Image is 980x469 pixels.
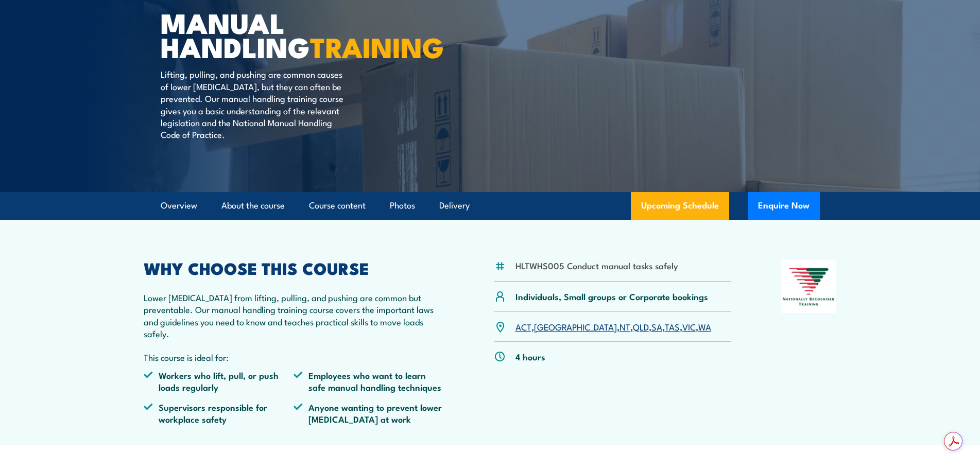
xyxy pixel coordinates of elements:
a: QLD [633,320,649,333]
a: Course content [309,192,366,219]
p: Lower [MEDICAL_DATA] from lifting, pulling, and pushing are common but preventable. Our manual ha... [144,291,444,340]
h1: Manual Handling [161,10,415,58]
h2: WHY CHOOSE THIS COURSE [144,260,444,275]
a: ACT [515,320,531,333]
img: Nationally Recognised Training logo. [781,260,837,313]
a: About the course [221,192,285,219]
a: TAS [665,320,680,333]
p: Individuals, Small groups or Corporate bookings [515,290,708,302]
a: VIC [682,320,696,333]
a: Delivery [439,192,470,219]
button: Enquire Now [748,192,820,220]
li: Employees who want to learn safe manual handling techniques [294,369,444,393]
a: SA [651,320,662,333]
a: [GEOGRAPHIC_DATA] [534,320,617,333]
li: Supervisors responsible for workplace safety [144,401,294,425]
a: Upcoming Schedule [631,192,729,220]
a: NT [620,320,630,333]
li: Anyone wanting to prevent lower [MEDICAL_DATA] at work [294,401,444,425]
strong: TRAINING [310,25,444,67]
li: HLTWHS005 Conduct manual tasks safely [515,259,678,271]
a: WA [698,320,711,333]
p: 4 hours [515,351,545,362]
p: Lifting, pulling, and pushing are common causes of lower [MEDICAL_DATA], but they can often be pr... [161,68,349,140]
a: Overview [161,192,197,219]
p: , , , , , , , [515,321,711,333]
p: This course is ideal for: [144,351,444,363]
a: Photos [390,192,415,219]
li: Workers who lift, pull, or push loads regularly [144,369,294,393]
